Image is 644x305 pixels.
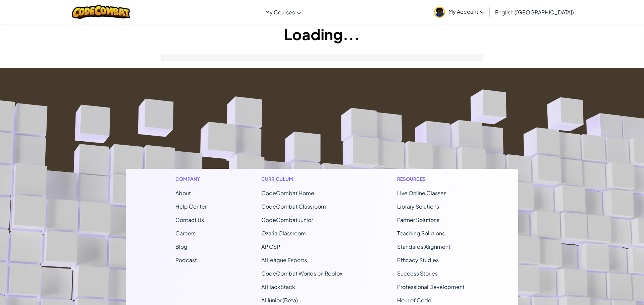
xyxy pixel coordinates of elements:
h1: Loading... [0,24,644,45]
a: Hour of Code [397,297,431,304]
a: CodeCombat Classroom [261,203,326,210]
a: CodeCombat Junior [261,216,313,223]
a: Efficacy Studies [397,256,439,263]
a: English ([GEOGRAPHIC_DATA]) [492,3,577,21]
a: Success Stories [397,270,438,277]
a: Ozaria Classroom [261,230,306,237]
a: Standards Alignment [397,243,450,250]
span: CodeCombat Home [261,189,314,197]
a: AI League Esports [261,256,307,263]
span: My Courses [265,9,295,16]
a: My Courses [262,3,304,21]
a: AI HackStack [261,283,295,290]
a: Teaching Solutions [397,230,445,237]
img: CodeCombat logo [72,5,130,19]
a: AP CSP [261,243,280,250]
span: Contact Us [175,216,204,223]
a: Partner Solutions [397,216,439,223]
a: Podcast [175,256,197,263]
h1: Resources [397,175,469,182]
a: AI Junior (Beta) [261,297,298,304]
a: Blog [175,243,187,250]
a: Help Center [175,203,207,210]
a: My Account [431,1,488,22]
a: About [175,189,191,197]
a: CodeCombat Worlds on Roblox [261,270,342,277]
h1: Company [175,175,207,182]
a: Careers [175,230,196,237]
a: Library Solutions [397,203,439,210]
a: Professional Development [397,283,465,290]
span: My Account [448,8,484,15]
h1: Curriculum [261,175,342,182]
img: avatar [434,7,445,18]
span: English ([GEOGRAPHIC_DATA]) [495,9,574,16]
a: Live Online Classes [397,189,446,197]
